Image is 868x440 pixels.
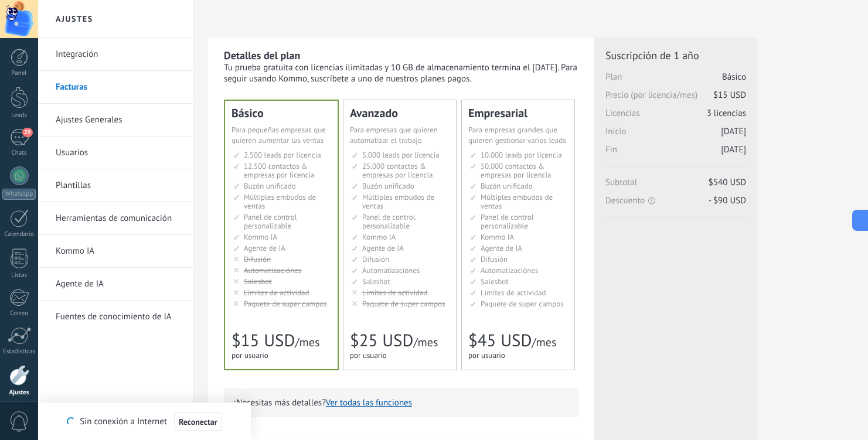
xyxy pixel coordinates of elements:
[362,192,434,211] span: Múltiples embudos de ventas
[481,232,514,242] span: Kommo IA
[244,265,302,275] span: Automatizaciónes
[2,189,36,200] div: WhatsApp
[362,243,404,253] span: Agente de IA
[481,254,508,264] span: Difusión
[2,231,36,238] div: Calendario
[56,268,181,301] a: Agente de IA
[468,125,566,145] span: Para empresas grandes que quieren gestionar varios leads
[244,212,297,231] span: Panel de control personalizable
[532,335,556,350] span: /mes
[2,348,36,356] div: Estadísticas
[605,144,746,162] span: Fin
[721,126,746,137] span: [DATE]
[38,268,193,301] li: Agente de IA
[244,192,316,211] span: Múltiples embudos de ventas
[244,299,327,309] span: Paquete de super campos
[56,169,181,202] a: Plantillas
[56,202,181,235] a: Herramientas de comunicación
[605,108,746,126] span: Licencias
[38,38,193,71] li: Integración
[722,71,746,83] span: Básico
[2,70,36,77] div: Panel
[224,49,300,62] b: Detalles del plan
[350,350,387,360] span: por usuario
[362,254,389,264] span: Difusión
[244,181,296,191] span: Buzón unificado
[56,301,181,333] a: Fuentes de conocimiento de IA
[67,412,222,431] div: Sin conexión a Internet
[56,71,181,104] a: Facturas
[713,90,746,101] span: $15 USD
[362,161,433,180] span: 25.000 contactos & empresas por licencia
[605,90,746,108] span: Precio (por licencia/mes)
[2,149,36,157] div: Chats
[481,161,551,180] span: 50.000 contactos & empresas por licencia
[56,235,181,268] a: Kommo IA
[709,177,746,188] span: $540 USD
[179,418,217,426] span: Reconectar
[56,104,181,137] a: Ajustes Generales
[605,195,746,206] span: Descuento
[362,212,416,231] span: Panel de control personalizable
[362,181,414,191] span: Buzón unificado
[233,397,570,408] p: ¿Necesitas más detalles?
[326,397,412,408] button: Ver todas las funciones
[244,277,272,286] span: Salesbot
[481,243,522,253] span: Agente de IA
[362,232,396,242] span: Kommo IA
[224,62,579,84] div: Tu prueba gratuita con licencias ilimitadas y 10 GB de almacenamiento termina el [DATE]. Para seg...
[362,150,440,160] span: 5.000 leads por licencia
[244,161,314,180] span: 12.500 contactos & empresas por licencia
[232,329,295,352] span: $15 USD
[56,38,181,71] a: Integración
[362,288,428,298] span: Límites de actividad
[244,288,309,298] span: Límites de actividad
[605,126,746,144] span: Inicio
[244,150,321,160] span: 2.500 leads por licencia
[38,104,193,137] li: Ajustes Generales
[38,301,193,333] li: Fuentes de conocimiento de IA
[481,277,509,286] span: Salesbot
[2,112,36,120] div: Leads
[56,137,181,169] a: Usuarios
[2,272,36,279] div: Listas
[481,288,546,298] span: Límites de actividad
[350,329,413,352] span: $25 USD
[468,329,532,352] span: $45 USD
[709,195,746,206] span: - $90 USD
[468,350,505,360] span: por usuario
[22,128,32,137] span: 29
[721,144,746,155] span: [DATE]
[38,235,193,268] li: Kommo IA
[707,108,746,119] span: 3 licencias
[38,137,193,169] li: Usuarios
[350,107,450,119] div: Avanzado
[174,412,222,431] button: Reconectar
[481,299,564,309] span: Paquete de super campos
[481,265,539,275] span: Automatizaciónes
[362,299,445,309] span: Paquete de super campos
[295,335,319,350] span: /mes
[481,150,562,160] span: 10.000 leads por licencia
[244,232,277,242] span: Kommo IA
[232,107,331,119] div: Básico
[605,71,746,90] span: Plan
[481,181,533,191] span: Buzón unificado
[244,254,271,264] span: Difusión
[244,243,285,253] span: Agente de IA
[2,389,36,397] div: Ajustes
[481,192,553,211] span: Múltiples embudos de ventas
[413,335,438,350] span: /mes
[38,71,193,104] li: Facturas
[38,202,193,235] li: Herramientas de comunicación
[605,177,746,195] span: Subtotal
[232,125,326,145] span: Para pequeñas empresas que quieren aumentar las ventas
[2,310,36,318] div: Correo
[38,169,193,202] li: Plantillas
[362,265,420,275] span: Automatizaciónes
[468,107,568,119] div: Empresarial
[481,212,534,231] span: Panel de control personalizable
[232,350,268,360] span: por usuario
[605,49,746,62] span: Suscripción de 1 año
[350,125,438,145] span: Para empresas que quieren automatizar el trabajo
